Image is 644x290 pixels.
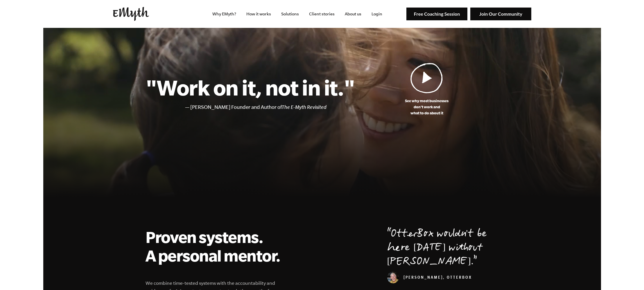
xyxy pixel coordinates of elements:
[146,75,355,100] h1: "Work on it, not in it."
[146,228,287,265] h2: Proven systems. A personal mentor.
[387,276,472,280] cite: [PERSON_NAME], OtterBox
[113,7,149,21] img: EMyth
[387,228,499,269] p: OtterBox wouldn't be here [DATE] without [PERSON_NAME].
[406,8,467,21] img: Free Coaching Session
[282,104,327,110] i: The E-Myth Revisited
[355,98,499,116] p: See why most businesses don't work and what to do about it
[387,272,399,283] img: Curt Richardson, OtterBox
[355,63,499,116] a: See why most businessesdon't work andwhat to do about it
[470,8,531,21] img: Join Our Community
[410,63,443,93] img: Play Video
[190,103,355,111] li: [PERSON_NAME] Founder and Author of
